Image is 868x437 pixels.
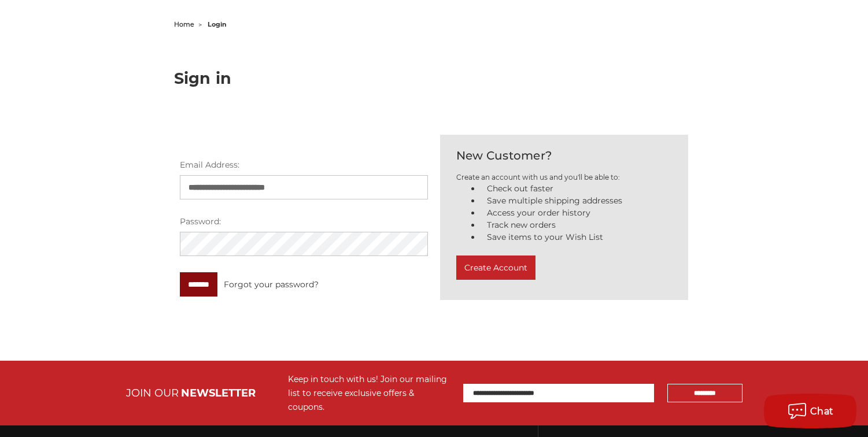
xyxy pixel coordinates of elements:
[174,71,695,86] h1: Sign in
[456,172,672,183] p: Create an account with us and you'll be able to:
[481,231,672,243] li: Save items to your Wish List
[810,406,834,417] span: Chat
[456,255,535,280] button: Create Account
[224,279,319,291] a: Forgot your password?
[180,159,428,171] label: Email Address:
[456,147,672,164] h2: New Customer?
[456,266,535,276] a: Create Account
[126,387,179,399] span: JOIN OUR
[208,20,227,28] span: login
[181,387,256,399] span: NEWSLETTER
[481,195,672,207] li: Save multiple shipping addresses
[481,219,672,231] li: Track new orders
[288,372,452,414] div: Keep in touch with us! Join our mailing list to receive exclusive offers & coupons.
[180,216,428,228] label: Password:
[764,394,856,428] button: Chat
[481,207,672,219] li: Access your order history
[481,183,672,195] li: Check out faster
[174,20,194,28] a: home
